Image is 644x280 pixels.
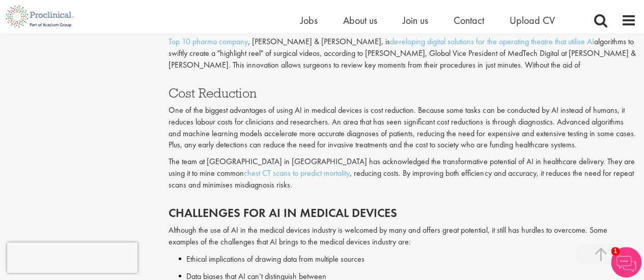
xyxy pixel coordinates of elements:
p: Although the use of AI in the medical devices industry is welcomed by many and offers great poten... [169,225,636,248]
a: Jobs [300,14,318,27]
a: Join us [403,14,428,27]
p: The team at [GEOGRAPHIC_DATA] in [GEOGRAPHIC_DATA] has acknowledged the transformative potential ... [169,156,636,191]
h2: Challenges for AI in Medical Devices [169,206,636,220]
a: About us [343,14,377,27]
a: developing digital solutions for the operating theatre that utilise AI [390,36,594,47]
a: Upload CV [510,14,555,27]
iframe: reCAPTCHA [7,242,137,273]
h3: Cost Reduction [169,86,636,100]
a: chest CT scans to predict mortality [244,168,350,178]
a: Contact [454,14,484,27]
span: 1 [611,247,620,256]
p: One of the biggest advantages of using AI in medical devices is cost reduction. Because some task... [169,105,636,151]
img: Chatbot [611,247,641,277]
a: Top 10 pharma company [169,36,248,47]
li: Ethical implications of drawing data from multiple sources [179,253,636,265]
p: , [PERSON_NAME] & [PERSON_NAME], is algorithms to swiftly create a "highlight reel" of surgical v... [169,36,636,71]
